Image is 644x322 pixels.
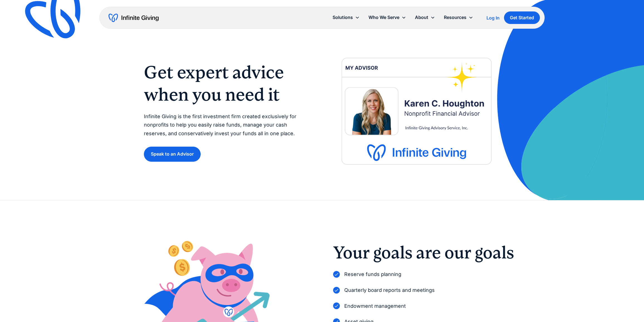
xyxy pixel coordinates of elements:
[411,11,439,23] div: About
[144,112,311,138] p: Infinite Giving is the first investment firm created exclusively for nonprofits to help you easil...
[333,14,353,21] div: Solutions
[444,14,466,21] div: Resources
[415,14,428,21] div: About
[109,13,159,22] a: home
[344,286,435,295] p: Quarterly board reports and meetings
[486,14,500,21] a: Log In
[368,14,399,21] div: Who We Serve
[144,61,311,106] h1: Get expert advice when you need it
[344,270,401,279] p: Reserve funds planning
[344,302,406,311] p: Endowment management
[328,11,364,23] div: Solutions
[486,16,500,20] div: Log In
[144,147,201,161] a: Speak to an Advisor
[504,11,540,24] a: Get Started
[364,11,411,23] div: Who We Serve
[439,11,478,23] div: Resources
[333,244,536,261] h2: Your goals are our goals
